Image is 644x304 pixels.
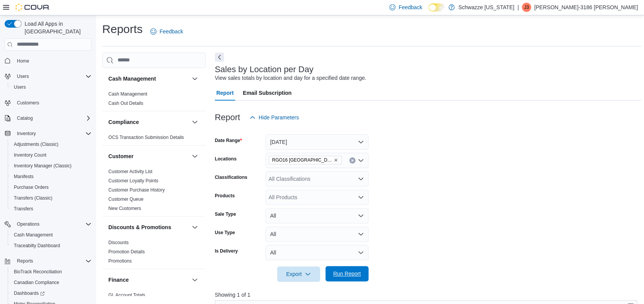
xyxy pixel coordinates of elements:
[8,139,95,150] button: Adjustments (Classic)
[14,220,43,229] button: Operations
[14,279,59,286] span: Canadian Compliance
[8,266,95,277] button: BioTrack Reconciliation
[14,84,26,90] span: Users
[17,115,33,121] span: Catalog
[11,140,91,149] span: Adjustments (Classic)
[102,89,206,111] div: Cash Management
[8,160,95,171] button: Inventory Manager (Classic)
[215,137,242,144] label: Date Range
[8,182,95,193] button: Purchase Orders
[215,248,238,254] label: Is Delivery
[2,219,95,230] button: Operations
[11,241,91,250] span: Traceabilty Dashboard
[108,152,189,160] button: Customer
[325,266,368,281] button: Run Report
[108,91,147,97] span: Cash Management
[2,113,95,124] button: Catalog
[266,208,368,223] button: All
[534,3,638,12] p: [PERSON_NAME]-3186 [PERSON_NAME]
[14,152,46,158] span: Inventory Count
[108,134,184,140] span: OCS Transaction Submission Details
[11,83,29,92] a: Users
[14,72,91,81] span: Users
[246,110,302,125] button: Hide Parameters
[14,114,36,123] button: Catalog
[349,157,355,164] button: Clear input
[266,226,368,242] button: All
[108,292,145,298] span: GL Account Totals
[108,75,156,83] h3: Cash Management
[215,74,366,82] div: View sales totals by location and day for a specified date range.
[190,275,199,284] button: Finance
[102,238,206,269] div: Discounts & Promotions
[108,292,145,298] a: GL Account Totals
[14,114,91,123] span: Catalog
[108,249,145,254] a: Promotion Details
[2,55,95,66] button: Home
[215,113,240,122] h3: Report
[11,161,91,170] span: Inventory Manager (Classic)
[358,194,364,200] button: Open list of options
[108,249,145,255] span: Promotion Details
[8,150,95,160] button: Inventory Count
[108,152,133,160] h3: Customer
[102,133,206,145] div: Compliance
[14,98,91,107] span: Customers
[108,187,165,193] a: Customer Purchase History
[108,178,158,183] a: Customer Loyalty Points
[108,258,132,264] span: Promotions
[11,289,91,298] span: Dashboards
[8,288,95,299] a: Dashboards
[11,241,63,250] a: Traceabilty Dashboard
[108,223,189,231] button: Discounts & Promotions
[266,245,368,260] button: All
[14,163,71,169] span: Inventory Manager (Classic)
[215,53,224,62] button: Next
[14,195,52,201] span: Transfers (Classic)
[333,270,361,278] span: Run Report
[398,3,422,11] span: Feedback
[108,75,189,83] button: Cash Management
[358,176,364,182] button: Open list of options
[108,206,141,211] a: New Customers
[2,256,95,266] button: Reports
[11,230,56,240] a: Cash Management
[2,71,95,82] button: Users
[11,150,91,160] span: Inventory Count
[11,230,91,240] span: Cash Management
[14,129,39,138] button: Inventory
[215,230,235,236] label: Use Type
[11,83,91,92] span: Users
[14,56,91,66] span: Home
[14,56,32,66] a: Home
[8,203,95,214] button: Transfers
[215,156,237,162] label: Locations
[14,256,36,266] button: Reports
[14,269,62,275] span: BioTrack Reconciliation
[2,97,95,108] button: Customers
[14,290,45,296] span: Dashboards
[108,197,143,202] a: Customer Queue
[108,178,158,184] span: Customer Loyalty Points
[522,3,531,12] div: Jessie-3186 Lorentz
[14,256,91,266] span: Reports
[108,240,129,245] a: Discounts
[8,82,95,93] button: Users
[190,74,199,83] button: Cash Management
[14,98,42,107] a: Customers
[17,258,33,264] span: Reports
[102,167,206,216] div: Customer
[14,206,33,212] span: Transfers
[108,276,129,284] h3: Finance
[108,276,189,284] button: Finance
[524,3,529,12] span: J3
[108,118,139,126] h3: Compliance
[147,24,186,39] a: Feedback
[259,114,299,121] span: Hide Parameters
[17,58,29,64] span: Home
[11,204,91,213] span: Transfers
[2,128,95,139] button: Inventory
[14,129,91,138] span: Inventory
